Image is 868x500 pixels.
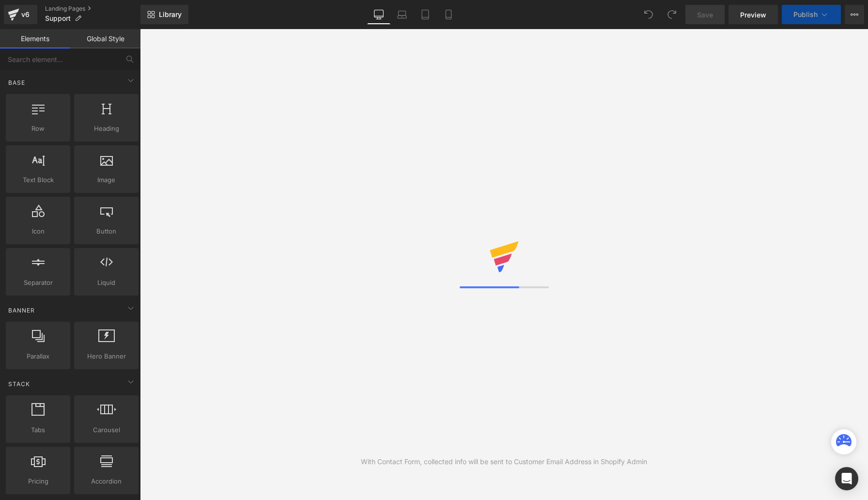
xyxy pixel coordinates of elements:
div: v6 [19,8,31,21]
a: Global Style [70,29,140,48]
span: Button [77,226,136,236]
span: Banner [7,306,36,315]
a: Tablet [414,5,437,24]
a: v6 [4,5,37,24]
span: Text Block [9,175,67,185]
a: Preview [728,5,778,24]
span: Tabs [9,425,67,435]
div: Open Intercom Messenger [835,467,858,490]
span: Separator [9,278,67,288]
span: Parallax [9,351,67,361]
button: Publish [782,5,841,24]
button: More [845,5,864,24]
a: Desktop [367,5,390,24]
button: Redo [662,5,682,24]
span: Pricing [9,476,67,486]
span: Carousel [77,425,136,435]
span: Liquid [77,278,136,288]
a: Landing Pages [45,5,140,13]
span: Accordion [77,476,136,486]
span: Stack [7,379,31,389]
button: Undo [639,5,658,24]
span: Image [77,175,136,185]
span: Icon [9,226,67,236]
span: Publish [793,11,818,18]
span: Base [7,78,26,87]
span: Save [697,10,713,20]
a: New Library [140,5,188,24]
span: Library [159,10,182,19]
span: Preview [740,10,766,20]
a: Mobile [437,5,460,24]
a: Laptop [390,5,414,24]
span: Support [45,15,71,22]
span: Hero Banner [77,351,136,361]
div: With Contact Form, collected info will be sent to Customer Email Address in Shopify Admin [361,456,647,467]
span: Heading [77,124,136,134]
span: Row [9,124,67,134]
